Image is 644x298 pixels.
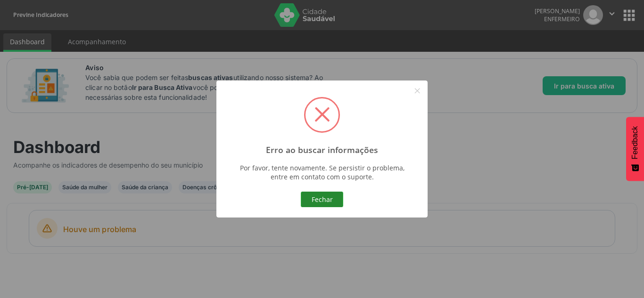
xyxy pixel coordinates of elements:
[409,83,425,99] button: Close this dialog
[631,126,639,159] span: Feedback
[235,163,409,181] div: Por favor, tente novamente. Se persistir o problema, entre em contato com o suporte.
[301,192,343,208] button: Fechar
[266,145,378,155] h2: Erro ao buscar informações
[626,117,644,181] button: Feedback - Mostrar pesquisa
